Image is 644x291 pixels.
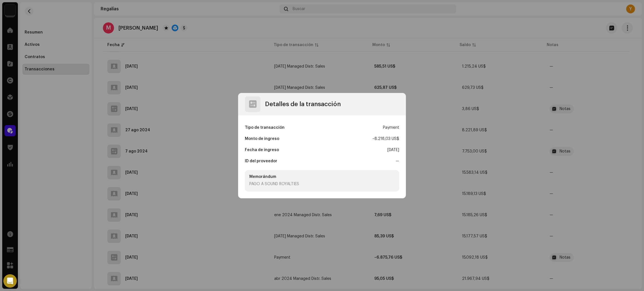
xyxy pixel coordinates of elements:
div: Tipo de transacción [245,122,285,133]
div: — [396,156,399,167]
div: Fecha de ingreso [245,144,279,156]
div: Detalles de la transacción [265,101,341,108]
div: [DATE] [387,144,399,156]
div: ID del proveedor [245,156,277,167]
div: PAGO A SOUND ROYALTIES [249,181,395,187]
div: 8.218,03 US$ [372,133,399,144]
div: Monto de ingreso [245,133,279,144]
div: Memorándum [249,175,395,179]
span: – [372,137,375,141]
div: Payment [383,122,399,133]
div: Open Intercom Messenger [3,274,17,288]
